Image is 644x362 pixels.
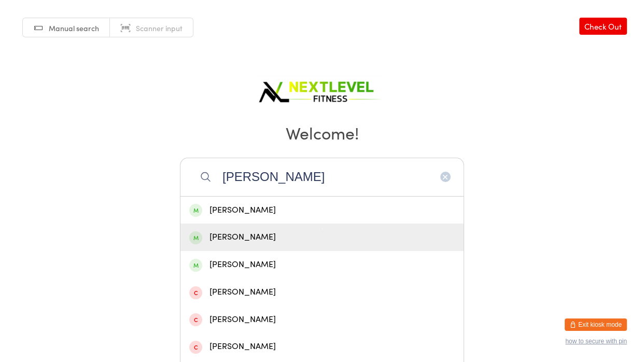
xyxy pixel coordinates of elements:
img: Next Level Fitness [257,73,387,106]
div: [PERSON_NAME] [189,230,455,244]
input: Search [180,158,464,196]
div: [PERSON_NAME] [189,258,455,272]
div: [PERSON_NAME] [189,285,455,299]
h2: Welcome! [10,121,634,144]
span: Manual search [49,23,99,33]
button: Exit kiosk mode [565,318,627,331]
span: Scanner input [136,23,183,33]
button: how to secure with pin [565,338,627,345]
div: [PERSON_NAME] [189,340,455,354]
div: [PERSON_NAME] [189,203,455,217]
a: Check Out [579,18,627,35]
div: [PERSON_NAME] [189,313,455,327]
